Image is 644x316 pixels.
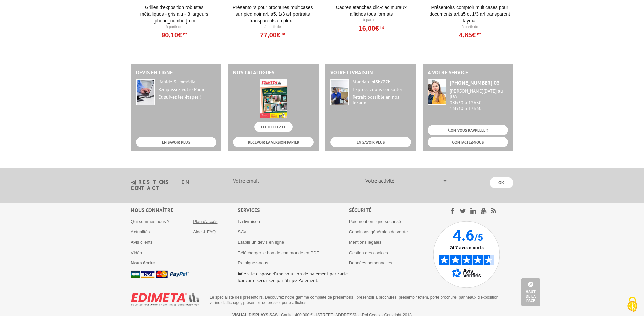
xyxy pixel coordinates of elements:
[238,270,349,284] p: Ce site dispose d’une solution de paiement par carte bancaire sécurisée par Stripe Paiement.
[133,4,216,24] a: Grilles d'exposition robustes métalliques - gris alu - 3 largeurs [PHONE_NUMBER] cm
[330,70,411,76] h2: Votre livraison
[131,219,170,224] a: Qui sommes nous ?
[229,175,350,186] input: Votre email
[210,295,508,305] p: Le spécialiste des présentoirs. Découvrez notre gamme complète de présentoirs : présentoir à broc...
[490,177,513,188] input: OK
[621,293,644,316] button: Cookies (fenêtre modale)
[428,70,508,76] h2: A votre service
[238,229,246,234] a: SAV
[131,206,238,214] div: Nous connaître
[136,137,216,147] a: EN SAVOIR PLUS
[238,250,319,255] a: Télécharger le bon de commande en PDF
[238,219,260,224] a: La livraison
[450,88,508,100] div: [PERSON_NAME][DATE] au [DATE]
[158,94,216,100] div: Et suivez les étapes !
[428,24,511,30] p: À partir de
[353,79,411,85] div: Standard :
[131,250,142,255] a: Vidéo
[238,260,268,265] a: Rejoignez-nous
[182,32,187,36] sup: HT
[280,32,285,36] sup: HT
[428,137,508,147] a: CONTACTEZ-NOUS
[260,33,285,37] a: 77,00€HT
[353,94,411,106] div: Retrait possible en nos locaux
[260,79,287,118] img: edimeta.jpeg
[450,79,500,86] strong: [PHONE_NUMBER] 03
[238,240,284,245] a: Etablir un devis en ligne
[330,137,411,147] a: EN SAVOIR PLUS
[330,79,349,105] img: widget-livraison.jpg
[133,24,216,30] p: À partir de
[330,4,413,17] a: Cadres Etanches Clic-Clac muraux affiches tous formats
[459,33,481,37] a: 4,85€HT
[349,240,382,245] a: Mentions légales
[349,260,392,265] a: Données personnelles
[353,87,411,93] div: Express : nous consulter
[349,206,433,214] div: Sécurité
[131,229,150,234] a: Actualités
[158,79,216,85] div: Rapide & Immédiat
[330,17,413,23] p: À partir de
[233,70,314,76] h2: Nos catalogues
[254,122,293,132] a: FEUILLETEZ-LE
[476,32,481,36] sup: HT
[131,240,153,245] a: Avis clients
[193,219,217,224] a: Plan d'accès
[231,4,314,24] a: Présentoirs pour brochures multicases sur pied NOIR A4, A5, 1/3 A4 Portraits transparents en plex...
[349,250,388,255] a: Gestion des cookies
[521,278,540,306] a: Haut de la page
[131,179,219,191] h3: restons en contact
[428,125,508,135] a: ON VOUS RAPPELLE ?
[161,33,187,37] a: 90,10€HT
[359,26,384,30] a: 16,00€HT
[158,87,216,93] div: Remplissez votre Panier
[349,229,408,234] a: Conditions générales de vente
[193,229,216,234] a: Aide & FAQ
[349,219,401,224] a: Paiement en ligne sécurisé
[131,180,136,185] img: newsletter.jpg
[428,4,511,24] a: Présentoirs comptoir multicases POUR DOCUMENTS A4,A5 ET 1/3 A4 TRANSPARENT TAYMAR
[624,296,641,313] img: Cookies (fenêtre modale)
[433,221,500,288] img: Avis Vérifiés - 4.6 sur 5 - 247 avis clients
[373,79,391,85] strong: 48h/72h
[428,79,446,105] img: widget-service.jpg
[233,137,314,147] a: RECEVOIR LA VERSION PAPIER
[131,260,155,265] a: Nous écrire
[379,25,384,30] sup: HT
[136,79,155,105] img: widget-devis.jpg
[238,206,349,214] div: Services
[136,70,216,76] h2: Devis en ligne
[450,88,508,111] div: 08h30 à 12h30 13h30 à 17h30
[231,24,314,30] p: À partir de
